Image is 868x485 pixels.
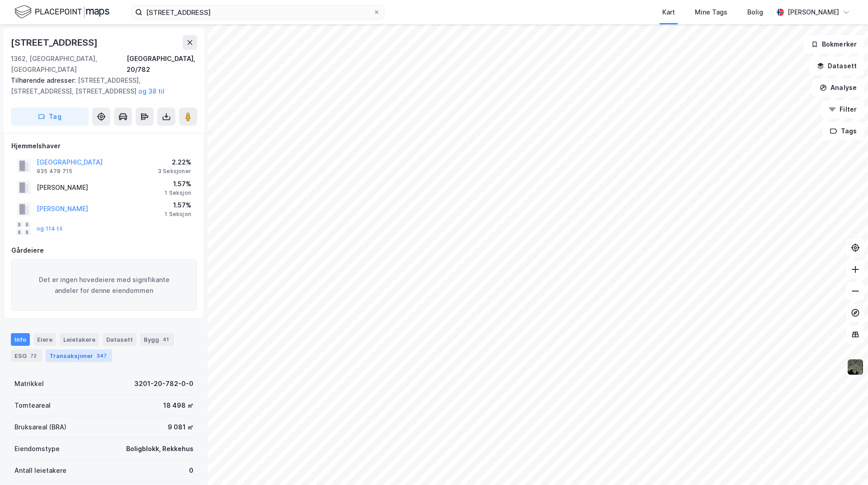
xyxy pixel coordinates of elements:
[46,349,112,362] div: Transaksjoner
[60,333,99,346] div: Leietakere
[14,443,60,454] div: Eiendomstype
[165,200,191,211] div: 1.57%
[165,179,191,189] div: 1.57%
[747,7,763,18] div: Bolig
[11,108,89,126] button: Tag
[103,333,137,346] div: Datasett
[165,211,191,218] div: 1 Seksjon
[11,259,197,311] div: Det er ingen hovedeiere med signifikante andeler for denne eiendommen
[847,358,864,376] img: 9k=
[37,182,88,193] div: [PERSON_NAME]
[11,76,78,84] span: Tilhørende adresser:
[788,7,839,18] div: [PERSON_NAME]
[14,4,109,20] img: logo.f888ab2527a4732fd821a326f86c7f29.svg
[33,333,56,346] div: Eiere
[127,53,197,75] div: [GEOGRAPHIC_DATA], 20/782
[11,245,197,256] div: Gårdeiere
[158,168,191,175] div: 3 Seksjoner
[37,168,72,175] div: 935 478 715
[11,75,190,97] div: [STREET_ADDRESS], [STREET_ADDRESS], [STREET_ADDRESS]
[126,443,193,454] div: Boligblokk, Rekkehus
[803,35,864,53] button: Bokmerker
[812,79,864,97] button: Analyse
[823,442,868,485] iframe: Chat Widget
[823,442,868,485] div: Kontrollprogram for chat
[168,422,193,433] div: 9 081 ㎡
[28,351,38,360] div: 72
[140,333,174,346] div: Bygg
[14,465,66,476] div: Antall leietakere
[11,349,42,362] div: ESG
[14,400,51,411] div: Tomteareal
[11,35,99,50] div: [STREET_ADDRESS]
[695,7,727,18] div: Mine Tags
[134,378,193,389] div: 3201-20-782-0-0
[11,53,127,75] div: 1362, [GEOGRAPHIC_DATA], [GEOGRAPHIC_DATA]
[809,57,864,75] button: Datasett
[821,100,864,118] button: Filter
[163,400,193,411] div: 18 498 ㎡
[822,122,864,140] button: Tags
[662,7,675,18] div: Kart
[14,378,44,389] div: Matrikkel
[158,157,191,168] div: 2.22%
[11,333,30,346] div: Info
[165,189,191,197] div: 1 Seksjon
[11,141,197,151] div: Hjemmelshaver
[189,465,193,476] div: 0
[161,335,170,344] div: 41
[95,351,108,360] div: 347
[142,5,373,19] input: Søk på adresse, matrikkel, gårdeiere, leietakere eller personer
[14,422,66,433] div: Bruksareal (BRA)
